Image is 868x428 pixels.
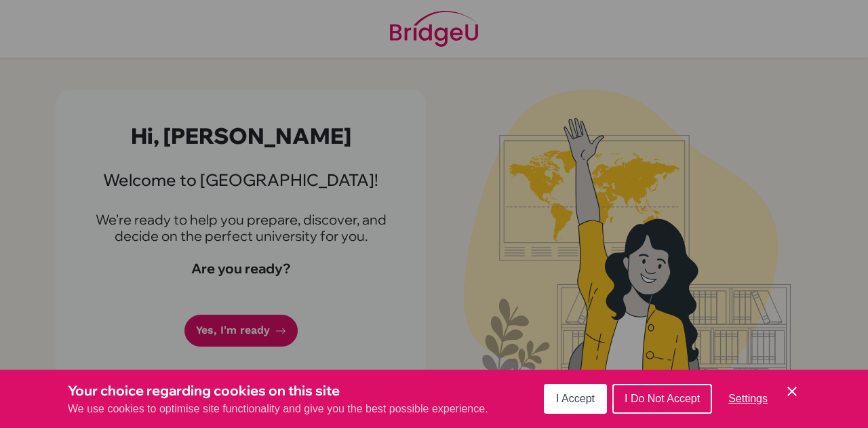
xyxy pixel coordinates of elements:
span: I Do Not Accept [625,393,700,404]
button: I Do Not Accept [612,384,712,414]
p: We use cookies to optimise site functionality and give you the best possible experience. [68,401,488,417]
button: Save and close [784,383,800,400]
button: Settings [717,385,778,412]
span: Settings [728,393,768,404]
button: I Accept [544,384,607,414]
span: I Accept [556,393,595,404]
h3: Your choice regarding cookies on this site [68,381,488,401]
